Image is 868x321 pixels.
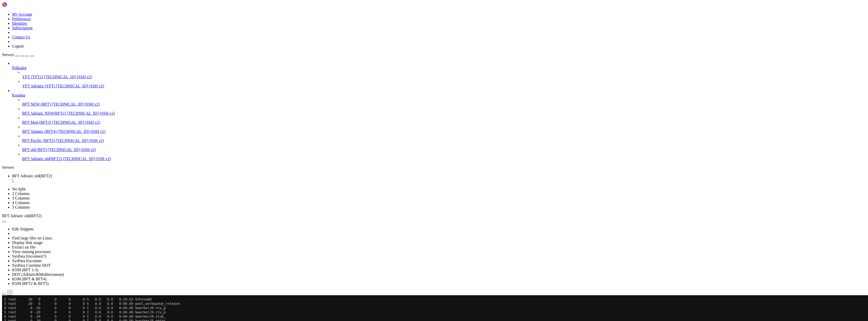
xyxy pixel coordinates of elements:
[2,19,802,23] x-row: 6 root 0 -20 0 0 0 I 0.0 0.0 0:00.00 kworker/R-slub_
[2,114,802,118] x-row: 33 root 20 0 0 0 0 S 0.0 0.0 0:00.00 cpuhp/3
[2,49,802,54] x-row: 16 root 20 0 0 0 0 S 0.0 0.0 1:57.56 ksoftirqd/0
[12,26,33,30] a: Subscription
[2,157,802,161] x-row: 45 root 20 0 0 0 0 S 0.0 0.0 0:00.00 cpuhp/5
[2,178,802,182] x-row: 51 root 20 0 0 0 0 S 0.0 0.0 0:00.00 cpuhp/6
[2,75,802,79] x-row: 22 root -51 0 0 0 0 S 0.0 0.0 0:00.00 idle_inject/1
[2,208,802,212] x-row: 59 root rt 0 0 0 0 S 0.0 0.0 0:22.24 migration/7
[22,70,866,79] li: YFT (YFT2) [TECHNICAL_ID] (SSH v2)
[36,281,38,285] span: ~
[2,53,34,57] a: Servers
[2,54,802,58] x-row: 17 root 20 0 0 0 0 I 0.0 0.0 262:38.76 rcu_preempt
[2,281,802,285] x-row: : $
[2,273,802,277] x-row: /dev/md0 2.0G 190M 1.7G 11% /boot
[22,152,866,161] li: BFT Adriatic old(BFT2) [TECHNICAL_ID] (SSH v2)
[22,111,866,116] a: BFT Adriatic NEW(BFT2) [TECHNICAL_ID] (SSH v2)
[12,35,30,39] a: Contact Us
[67,111,115,115] span: [TECHNICAL_ID] (SSH v2)
[56,84,104,88] span: [TECHNICAL_ID] (SSH v2)
[2,109,802,114] x-row: 32 root 0 -20 0 0 0 I 0.0 0.0 0:00.00 kworker/2:0H-events_highpri
[12,196,30,200] a: 3 Columns
[2,66,802,71] x-row: 20 root 20 0 0 0 0 S 0.0 0.0 0:00.00 cpuhp/0
[48,147,96,152] span: [TECHNICAL_ID] (SSH v2)
[36,242,38,246] span: ~
[2,152,802,157] x-row: 44 root 0 -20 0 0 0 I 0.0 0.0 0:00.00 kworker/4:0H-events_highpri
[2,88,802,92] x-row: 26 root 0 -20 0 0 0 I 0.0 0.0 0:00.00 kworker/1:0H-events_highpri
[22,84,55,88] span: YFT Adriatic (YFT)
[2,62,802,66] x-row: 19 root -51 0 0 0 0 S 0.0 0.0 0:00.00 idle_inject/0
[12,93,866,97] a: Kusama
[22,147,866,152] a: BFT old (BFT) [TECHNICAL_ID] (SSH v2)
[56,138,104,143] span: [TECHNICAL_ID] (SSH v2)
[2,36,802,41] x-row: 13 root 20 0 0 0 0 I 0.0 0.0 0:00.00 rcu_tasks_kthread
[2,161,802,165] x-row: 46 root -51 0 0 0 0 S 0.0 0.0 0:00.00 idle_inject/5
[12,178,866,183] a: 
[22,102,51,106] span: BFT NEW (BFT)
[2,92,802,96] x-row: 27 root 20 0 0 0 0 S 0.0 0.0 0:00.00 cpuhp/2
[2,135,802,139] x-row: 39 root 20 0 0 0 0 S 0.0 0.0 0:00.00 cpuhp/4
[2,182,802,187] x-row: 52 root -51 0 0 0 0 S 0.0 0.0 0:00.00 idle_inject/6
[2,214,42,218] span: BFT Adriatic old(BFT2)
[2,230,802,234] x-row: 65 root rt 0 0 0 0 S 0.0 0.0 0:26.52 migration/8
[22,120,866,125] a: BFT Med (BFT3) [TECHNICAL_ID] (SSH v2)
[22,111,66,115] span: BFT Adriatic NEW(BFT2)
[12,250,51,254] a: View running processes
[12,263,50,267] a: SysPara Coretime DOT
[2,255,802,260] x-row: efivarfs 128K 63K 61K 51% /sys/firmware/efi/efivars
[44,75,92,79] span: [TECHNICAL_ID] (SSH v2)
[22,138,866,143] a: BFT Pacific (BFT5) [TECHNICAL_ID] (SSH v2)
[2,260,802,264] x-row: /dev/md1 3.6T 1.7T 1.7T 50% /
[12,259,42,263] a: SysPara Encointer
[2,32,802,36] x-row: 12 root 0 -20 0 0 0 I 0.0 0.0 0:00.00 kworker/R-mm_pe
[2,174,802,178] x-row: 50 root 0 -20 0 0 0 I 0.0 0.0 0:00.00 kworker/5:0H-events_highpri
[2,217,802,221] x-row: 62 root 0 -20 0 0 0 I 0.0 0.0 0:00.00 kworker/7:0H-events_highpri
[2,281,34,285] span: adminksm@n82aa6c
[2,105,802,109] x-row: 30 root 20 0 0 0 0 S 0.0 0.0 9,33 ksoftirqd/2
[2,71,802,75] x-row: 21 root 20 0 0 0 0 S 0.0 0.0 0:00.00 cpuhp/1
[22,102,866,107] a: BFT NEW (BFT) [TECHNICAL_ID] (SSH v2)
[2,238,802,242] x-row: 68 root 0 -20 0 0 0 I 0.0 0.0 0:00.00 kworker/8:0H-events_highpri
[22,143,866,152] li: BFT old (BFT) [TECHNICAL_ID] (SSH v2)
[52,120,100,125] span: [TECHNICAL_ID] (SSH v2)
[2,144,802,148] x-row: 41 root rt 0 0 0 0 S 0.0 0.0 0:22.16 migration/4
[12,17,31,21] a: Preferences
[12,254,46,258] a: SysPara Encointer(?)
[58,129,105,134] span: [TECHNICAL_ID] (SSH v2)
[22,157,62,161] span: BFT Adriatic old(BFT2)
[22,129,57,134] span: BFT Atlantic (BFT4)
[12,272,64,277] a: DOT (Adriatic&Mediterranean)
[22,138,55,143] span: BFT Pacific (BFT5)
[2,165,866,170] div: Servers
[2,187,802,191] x-row: 53 root rt 0 0 0 0 S 0.0 0.0 0:23.07 migration/6
[2,148,802,152] x-row: 42 root 20 0 0 0 0 S 0.0 0.0 0:46.00 ksoftirqd/4
[45,281,47,285] div: (20, 65)
[12,245,35,249] a: Extract tar file
[12,61,866,88] li: Polkadot
[2,139,802,144] x-row: 40 root -51 0 0 0 0 S 0.0 0.0 0:00.00 idle_inject/4
[12,227,34,231] a: Edit Snippets
[22,157,866,161] a: BFT Adriatic old(BFT2) [TECHNICAL_ID] (SSH v2)
[2,212,802,217] x-row: 60 root 20 0 0 0 0 S 0.0 0.0 0:40.17 ksoftirqd/7
[2,28,802,32] x-row: 10 root 0 -20 0 0 0 I 0.0 0.0 0:00.00 kworker/0:0H-events_highpri
[2,58,802,62] x-row: 18 root rt 0 0 0 0 S 0.0 0.0 0:23.33 migration/0
[2,84,802,88] x-row: 24 root 20 0 0 0 0 S 0.0 0.0 1:06.81 ksoftirqd/1
[22,129,866,134] a: BFT Atlantic (BFT4) [TECHNICAL_ID] (SSH v2)
[12,44,24,48] a: Logout
[12,174,52,178] span: BFT Adriatic old(BFT2)
[2,264,802,268] x-row: tmpfs 47G 0 47G 0% /dev/shm
[2,41,802,45] x-row: 14 root 20 0 0 0 0 I 0.0 0.0 0:00.00 rcu_tasks_rude_kthread
[12,191,30,196] a: 2 Columns
[2,53,14,57] span: Servers
[2,127,802,131] x-row: 36 root 20 0 0 0 0 S 0.0 0.0 0:52.98 ksoftirqd/3
[2,15,802,19] x-row: 5 root 0 -20 0 0 0 I 0.0 0.0 0:00.00 kworker/R-rcu_p
[12,281,48,286] a: KSM (BFT2 & BFT5)
[12,12,32,16] a: My Account
[12,201,30,205] a: 4 Columns
[2,195,802,200] x-row: 56 root 0 -20 0 0 0 I 0.0 0.0 0:00.00 kworker/6:0H-events_highpri
[12,268,38,272] a: KSM (BFT 1-3)
[2,96,802,101] x-row: 28 root -51 0 0 0 0 S 0.0 0.0 0:00.00 idle_inject/2
[22,116,866,125] li: BFT Med (BFT3) [TECHNICAL_ID] (SSH v2)
[2,11,802,15] x-row: 4 root 0 -20 0 0 0 I 0.0 0.0 0:00.00 kworker/R-rcu_g
[2,101,802,105] x-row: 29 root rt 0 0 0 0 S 0.0 0.0 0:18.56 migration/2
[2,169,802,174] x-row: 48 root 20 0 0 0 0 S 0.0 0.0 0:42.66 ksoftirqd/5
